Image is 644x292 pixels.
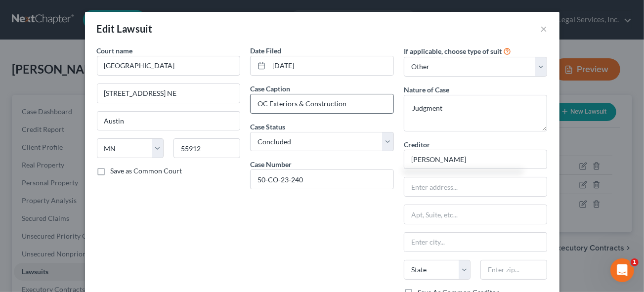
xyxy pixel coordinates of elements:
[97,23,115,35] span: Edit
[480,260,547,280] input: Enter zip...
[117,23,153,35] span: Lawsuit
[250,159,292,169] label: Case Number
[97,56,241,76] input: Search court by name...
[251,170,393,189] input: #
[404,233,547,251] input: Enter city...
[404,150,548,169] input: Search creditor by name...
[631,258,639,266] span: 1
[404,140,430,149] span: Creditor
[610,258,634,282] iframe: Intercom live chat
[250,45,281,56] label: Date Filed
[173,138,240,158] input: Enter zip...
[404,205,547,224] input: Apt, Suite, etc...
[250,123,285,131] span: Case Status
[251,94,393,113] input: --
[250,83,290,94] label: Case Caption
[97,112,240,130] input: Enter city...
[97,46,133,55] span: Court name
[111,166,182,176] label: Save as Common Court
[269,56,393,75] input: MM/DD/YYYY
[404,84,449,95] label: Nature of Case
[541,23,548,35] button: ×
[404,177,547,196] input: Enter address...
[97,84,240,103] input: Enter address...
[404,46,502,56] label: If applicable, choose type of suit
